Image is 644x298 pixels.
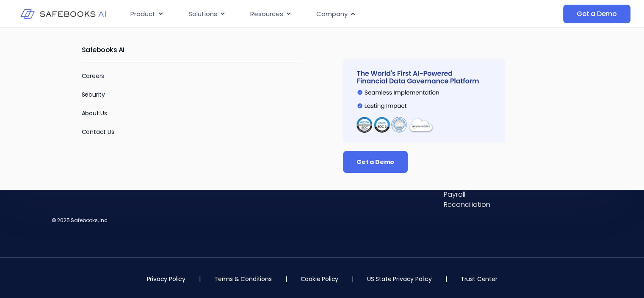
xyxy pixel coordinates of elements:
[300,275,338,283] a: Cookie Policy
[352,275,354,283] p: |
[343,151,408,173] a: Get a Demo
[82,72,105,80] a: Careers
[124,6,490,22] div: Menu Toggle
[285,275,287,283] p: |
[357,158,394,166] span: Get a Demo
[250,9,283,19] span: Resources
[82,90,105,99] a: Security
[563,5,630,23] a: Get a Demo
[367,275,432,283] a: US State Privacy Policy
[577,10,617,18] span: Get a Demo
[82,109,108,117] a: About Us
[445,275,447,283] p: |
[124,6,490,22] nav: Menu
[82,128,114,136] a: Contact Us
[461,275,498,283] a: Trust Center
[199,275,201,283] p: |
[214,275,272,283] a: Terms & Conditions
[82,38,301,62] h2: Safebooks AI
[316,9,348,19] span: Company
[130,9,155,19] span: Product
[147,275,185,283] a: Privacy Policy
[443,189,509,210] a: Payroll Reconciliation
[188,9,217,19] span: Solutions
[52,217,109,224] span: © 2025 Safebooks, Inc.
